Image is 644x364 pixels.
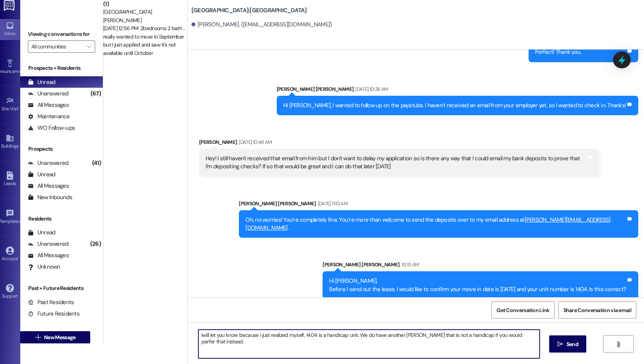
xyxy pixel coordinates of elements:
[28,171,55,179] div: Unread
[20,64,103,72] div: Prospects + Residents
[20,284,103,292] div: Past + Future Residents
[28,240,68,248] div: Unanswered
[329,277,626,293] div: Hi [PERSON_NAME], Before I send out the lease, I would like to confirm your move in date is [DATE...
[535,48,581,56] div: Perfect! Thank you.
[28,159,68,167] div: Unanswered
[103,8,187,16] div: [GEOGRAPHIC_DATA]
[103,17,141,24] span: [PERSON_NAME]
[28,90,68,98] div: Unanswered
[316,200,348,208] div: [DATE] 11:10 AM
[31,40,83,53] input: All communities
[103,0,109,7] b: ( 1 )
[35,334,41,340] i: 
[28,124,75,132] div: WO Follow-ups
[28,193,72,201] div: New Inbounds
[566,341,578,347] span: Send
[191,21,332,29] div: [PERSON_NAME]. ([EMAIL_ADDRESS][DOMAIN_NAME])
[88,238,103,250] div: (26)
[245,216,610,232] a: [PERSON_NAME][EMAIL_ADDRESS][DOMAIN_NAME]
[563,308,631,313] span: Share Conversation via email
[28,263,60,271] div: Unknown
[28,113,70,121] div: Maintenance
[496,308,549,313] span: Get Conversation Link
[237,138,272,146] div: [DATE] 10:46 AM
[277,85,638,96] div: [PERSON_NAME] [PERSON_NAME]
[558,301,636,319] button: Share Conversation via email
[323,261,638,271] div: [PERSON_NAME] [PERSON_NAME]
[283,101,626,110] div: Hi [PERSON_NAME], I wanted to follow up on the paystubs. I haven’t received an email from your em...
[28,251,69,259] div: All Messages
[90,157,103,169] div: (41)
[549,335,586,353] button: Send
[28,101,69,109] div: All Messages
[20,215,103,223] div: Residents
[615,341,621,347] i: 
[206,155,586,171] div: Hey! I still haven't received that email from him but I don't want to delay my application so is ...
[44,335,75,340] span: New Message
[20,145,103,153] div: Prospects
[239,200,638,210] div: [PERSON_NAME] [PERSON_NAME]
[354,85,388,93] div: [DATE] 10:28 AM
[18,105,19,110] span: •
[199,138,599,149] div: [PERSON_NAME]
[28,298,74,306] div: Past Residents
[400,261,419,269] div: 10:13 AM
[557,341,563,347] i: 
[28,229,55,237] div: Unread
[28,310,79,318] div: Future Residents
[198,330,540,358] textarea: Iwill let you know because i just realized myself, 1404 is a handicap unit. We do have another [P...
[20,331,91,343] button: New Message
[245,216,626,232] div: Oh, no worries! You’re completely fine. You’re more than welcome to send the deposits over to my ...
[28,182,69,190] div: All Messages
[28,28,95,40] label: Viewing conversations for
[28,78,55,86] div: Unread
[191,6,307,14] b: [GEOGRAPHIC_DATA]: [GEOGRAPHIC_DATA]
[87,43,91,50] i: 
[103,25,185,56] div: [DATE] 12:56 PM: 2bedrooms 2 bath .. really wanted to move in September but I just applied and sa...
[89,88,103,100] div: (67)
[492,301,554,319] button: Get Conversation Link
